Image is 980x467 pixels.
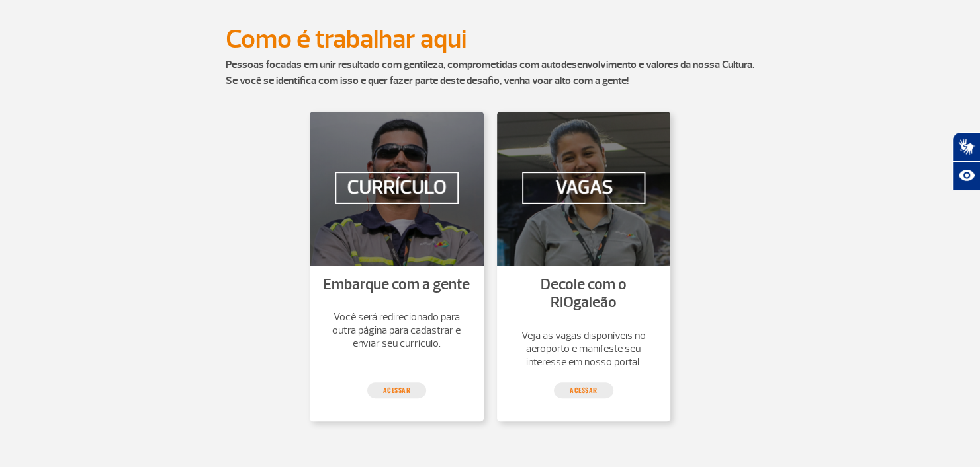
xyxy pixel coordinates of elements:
[226,58,754,87] strong: Pessoas focadas em unir resultado com gentileza, comprometidas com autodesenvolvimento e valores ...
[510,329,658,369] a: Veja as vagas disponíveis no aeroporto e manifeste seu interesse em nosso portal.
[226,28,755,50] h1: Como é trabalhar aqui
[952,132,980,161] button: Abrir tradutor de língua de sinais.
[323,310,470,350] a: Você será redirecionado para outra página para cadastrar e enviar seu currículo.
[952,132,980,190] div: Plugin de acessibilidade da Hand Talk.
[541,275,627,312] a: Decole com o RIOgaleão
[554,382,613,398] a: Acessar
[952,161,980,190] button: Abrir recursos assistivos.
[323,275,470,294] a: Embarque com a gente
[367,382,427,398] a: Acessar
